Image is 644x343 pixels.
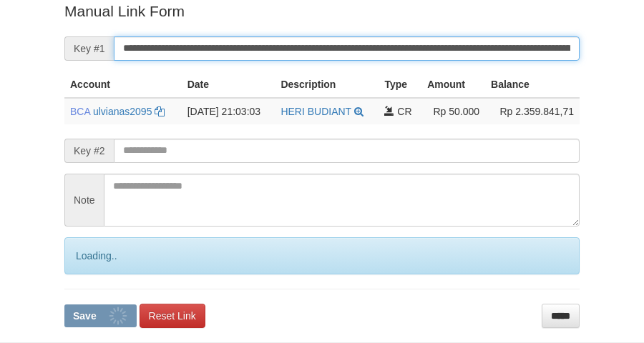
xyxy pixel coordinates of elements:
button: Save [64,304,137,327]
span: Key #1 [64,36,114,61]
td: Rp 2.359.841,71 [485,98,580,124]
td: [DATE] 21:03:03 [182,98,275,124]
span: BCA [70,106,90,117]
span: Save [73,310,97,322]
th: Account [64,71,182,98]
span: Reset Link [149,310,196,322]
span: CR [397,106,411,117]
a: ulvianas2095 [93,106,152,117]
th: Description [275,71,379,98]
p: Manual Link Form [64,1,580,21]
div: Loading.. [64,237,580,274]
td: Rp 50.000 [421,98,485,124]
th: Amount [421,71,485,98]
span: Note [64,174,104,227]
th: Balance [485,71,580,98]
a: Copy ulvianas2095 to clipboard [155,106,165,117]
th: Type [379,71,421,98]
a: HERI BUDIANT [280,106,351,117]
th: Date [182,71,275,98]
span: Key #2 [64,139,114,163]
a: Reset Link [140,304,205,328]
